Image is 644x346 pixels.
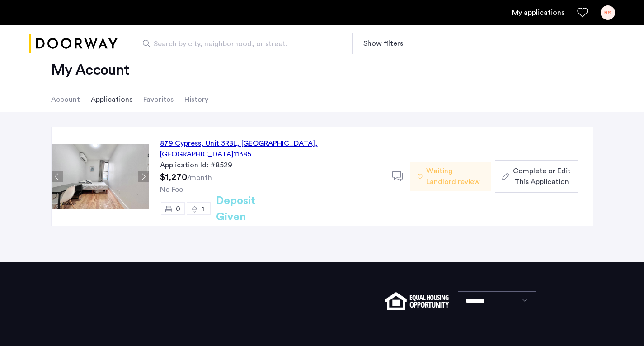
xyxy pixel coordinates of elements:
[601,5,615,20] div: RS
[29,27,118,61] a: Cazamio logo
[52,144,149,209] img: Apartment photo
[136,33,353,54] input: Apartment Search
[154,38,327,49] span: Search by city, neighborhood, or street.
[160,186,183,193] span: No Fee
[513,166,571,187] span: Complete or Edit This Application
[51,61,593,79] h2: My Account
[187,174,212,181] sub: /month
[184,87,208,112] li: History
[426,166,484,187] span: Waiting Landlord review
[143,87,174,112] li: Favorites
[138,171,149,182] button: Next apartment
[160,173,187,182] span: $1,270
[363,38,403,49] button: Show or hide filters
[160,138,381,160] div: 879 Cypress, Unit 3RBL, [GEOGRAPHIC_DATA] 11385
[52,171,63,182] button: Previous apartment
[512,7,564,18] a: My application
[51,87,80,112] li: Account
[29,27,118,61] img: logo
[385,292,448,310] img: equal-housing.png
[160,160,381,171] div: Application Id: #8529
[91,87,132,112] li: Applications
[458,291,536,309] select: Language select
[577,7,588,18] a: Favorites
[216,193,288,225] h2: Deposit Given
[495,160,578,193] button: button
[176,205,180,213] span: 0
[202,205,204,213] span: 1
